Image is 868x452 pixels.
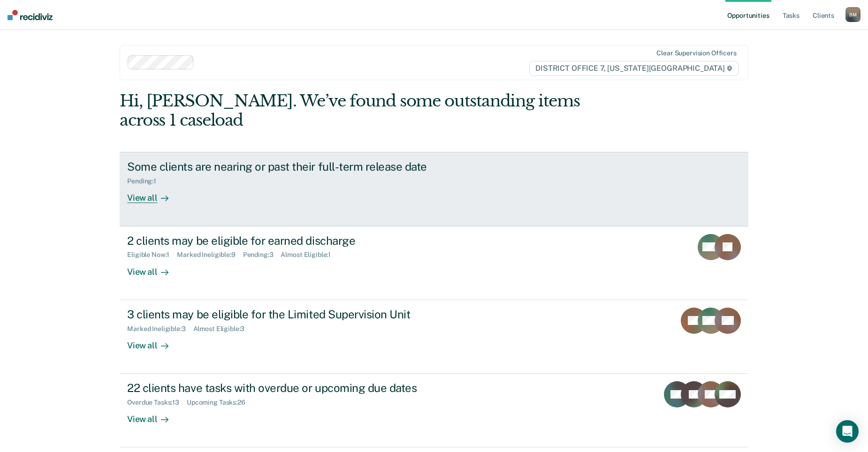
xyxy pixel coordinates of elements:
[127,308,457,321] div: 3 clients may be eligible for the Limited Supervision Unit
[127,325,193,333] div: Marked Ineligible : 3
[127,332,180,351] div: View all
[127,259,180,277] div: View all
[120,374,748,447] a: 22 clients have tasks with overdue or upcoming due datesOverdue Tasks:13Upcoming Tasks:26View all
[120,226,748,300] a: 2 clients may be eligible for earned dischargeEligible Now:1Marked Ineligible:9Pending:3Almost El...
[127,251,177,259] div: Eligible Now : 1
[845,7,860,22] button: BM
[193,325,252,333] div: Almost Eligible : 3
[127,177,164,185] div: Pending : 1
[127,407,180,425] div: View all
[243,251,281,259] div: Pending : 3
[127,234,457,248] div: 2 clients may be eligible for earned discharge
[127,185,180,203] div: View all
[127,399,187,407] div: Overdue Tasks : 13
[529,61,738,76] span: DISTRICT OFFICE 7, [US_STATE][GEOGRAPHIC_DATA]
[845,7,860,22] div: B M
[127,160,457,173] div: Some clients are nearing or past their full-term release date
[120,91,623,130] div: Hi, [PERSON_NAME]. We’ve found some outstanding items across 1 caseload
[836,420,859,443] div: Open Intercom Messenger
[656,49,736,57] div: Clear supervision officers
[120,152,748,226] a: Some clients are nearing or past their full-term release datePending:1View all
[187,399,253,407] div: Upcoming Tasks : 26
[120,300,748,374] a: 3 clients may be eligible for the Limited Supervision UnitMarked Ineligible:3Almost Eligible:3Vie...
[281,251,338,259] div: Almost Eligible : 1
[177,251,243,259] div: Marked Ineligible : 9
[8,10,53,20] img: Recidiviz
[127,381,457,395] div: 22 clients have tasks with overdue or upcoming due dates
